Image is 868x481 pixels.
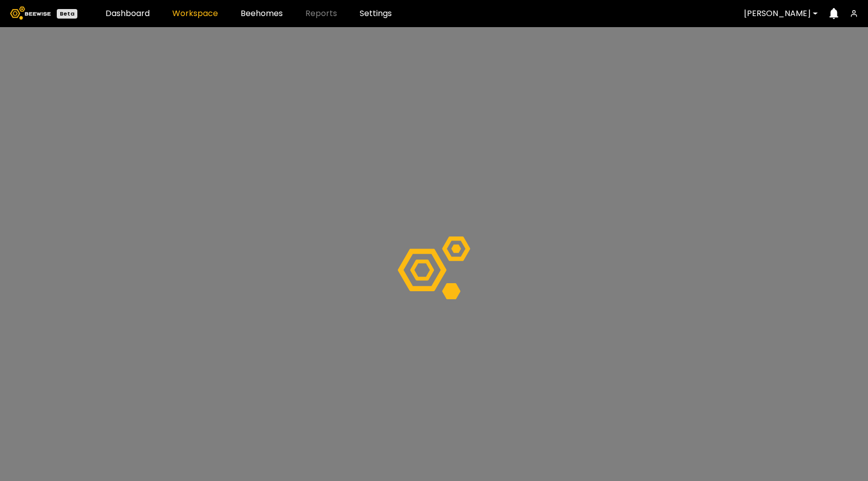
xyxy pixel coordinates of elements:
[241,10,283,18] a: Beehomes
[105,10,150,18] a: Dashboard
[57,9,77,19] div: Beta
[172,10,218,18] a: Workspace
[360,10,392,18] a: Settings
[10,7,51,20] img: Beewise logo
[305,10,337,18] span: Reports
